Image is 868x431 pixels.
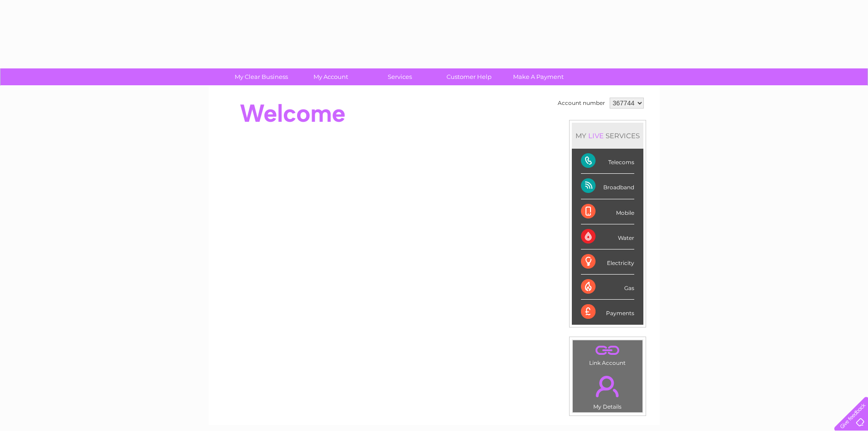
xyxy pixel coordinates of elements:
[575,343,640,358] a: .
[362,68,437,85] a: Services
[581,199,634,224] div: Mobile
[581,149,634,174] div: Telecoms
[572,123,643,149] div: MY SERVICES
[572,340,643,369] td: Link Account
[586,131,606,140] div: LIVE
[581,275,634,300] div: Gas
[224,68,299,85] a: My Clear Business
[555,95,607,111] td: Account number
[581,249,634,275] div: Electricity
[581,224,634,249] div: Water
[581,174,634,199] div: Broadband
[501,68,576,85] a: Make A Payment
[575,370,640,402] a: .
[431,68,507,85] a: Customer Help
[572,368,643,413] td: My Details
[293,68,368,85] a: My Account
[581,300,634,324] div: Payments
